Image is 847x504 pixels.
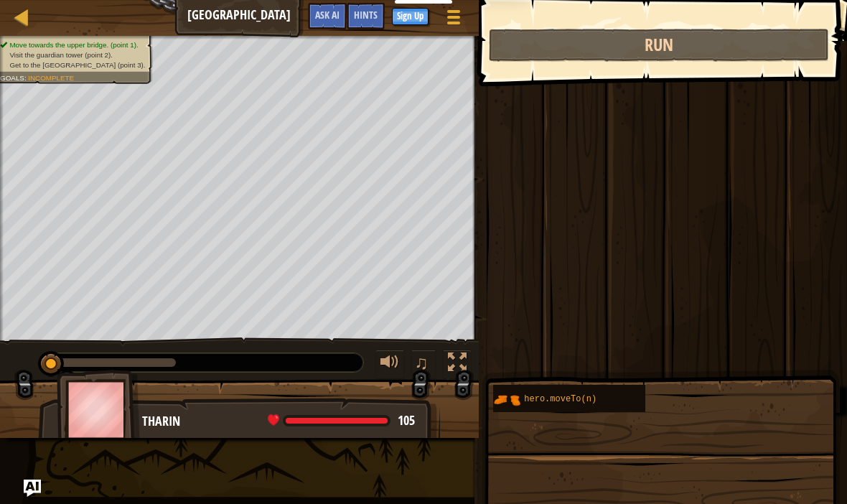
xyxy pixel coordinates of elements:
button: Adjust volume [375,350,404,379]
button: Sign Up [392,8,429,25]
span: Visit the guardian tower (point 2). [9,51,113,59]
button: ♫ [411,350,436,379]
span: Get to the [GEOGRAPHIC_DATA] (point 3). [9,61,145,69]
span: Incomplete [28,74,74,82]
span: Hints [354,8,378,22]
span: ♫ [414,352,429,373]
img: thang_avatar_frame.png [57,370,140,449]
button: Ask AI [24,480,41,497]
span: 105 [398,411,415,429]
div: Tharin [142,412,426,431]
span: Move towards the upper bridge. (point 1). [9,41,138,49]
span: hero.moveTo(n) [524,394,596,404]
button: Run [489,29,830,62]
div: health: 105 / 105 [268,414,415,427]
button: Toggle fullscreen [443,350,472,379]
button: Ask AI [308,3,347,29]
img: portrait.png [493,386,520,414]
span: : [24,74,28,82]
button: Show game menu [436,3,472,37]
span: Ask AI [315,8,340,22]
